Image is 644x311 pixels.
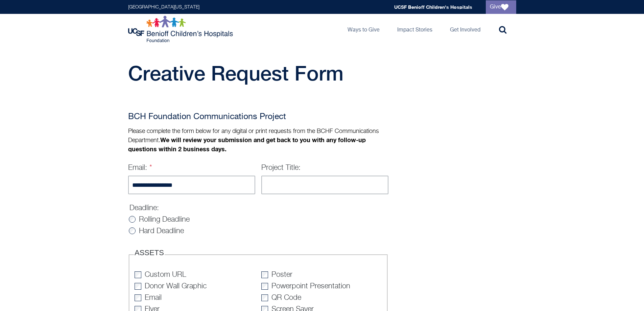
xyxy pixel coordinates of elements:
a: [GEOGRAPHIC_DATA][US_STATE] [128,5,199,9]
h2: BCH Foundation Communications Project [128,110,388,124]
img: Logo for UCSF Benioff Children's Hospitals Foundation [128,16,235,43]
span: Creative Request Form [128,61,343,85]
a: Get Involved [445,14,486,44]
a: Give [486,0,516,14]
label: Project Title: [261,164,301,172]
label: Email [145,294,162,302]
a: Impact Stories [392,14,438,44]
label: Powerpoint Presentation [271,283,350,290]
a: Ways to Give [342,14,385,44]
label: Custom URL [145,271,186,279]
a: UCSF Benioff Children's Hospitals [394,4,472,10]
strong: We will review your submission and get back to you with any follow-up questions within 2 business... [128,136,366,153]
label: QR Code [271,294,301,302]
label: Donor Wall Graphic [145,283,207,290]
label: Email: [128,164,152,172]
p: Please complete the form below for any digital or print requests from the BCHF Communications Dep... [128,127,388,154]
label: ASSETS [135,249,164,257]
label: Poster [271,271,292,279]
label: Deadline: [129,204,159,212]
label: Rolling Deadline [139,216,190,223]
label: Hard Deadline [139,227,184,235]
